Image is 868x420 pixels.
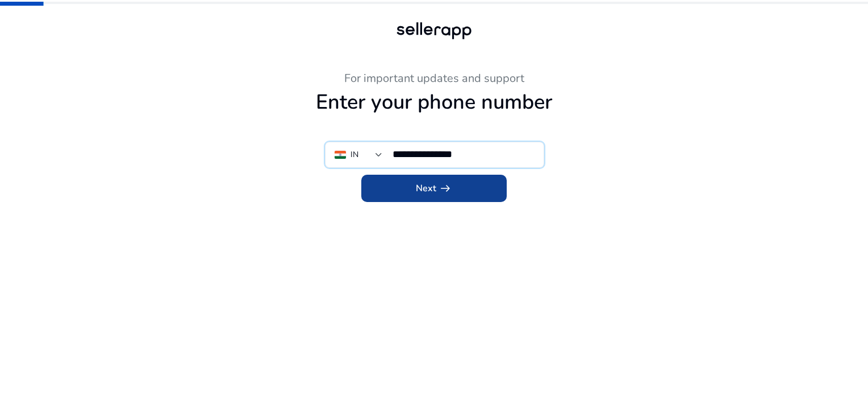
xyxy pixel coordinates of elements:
[361,175,507,202] button: Nextarrow_right_alt
[350,149,358,161] div: IN
[122,90,746,114] h1: Enter your phone number
[439,182,452,195] span: arrow_right_alt
[122,72,746,85] h3: For important updates and support
[416,182,452,195] span: Next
